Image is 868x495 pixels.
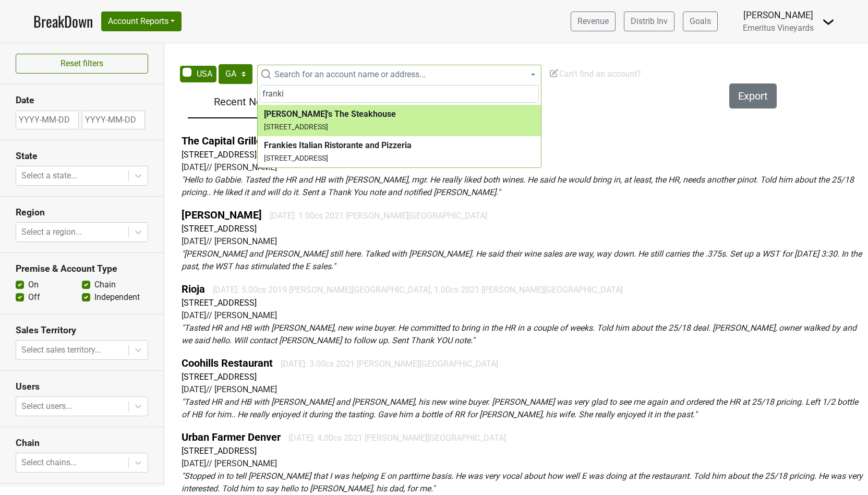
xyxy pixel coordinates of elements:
input: YYYY-MM-DD [82,111,145,129]
a: BreakDown [33,10,93,32]
span: [DATE]: 3.00cs 2021 [PERSON_NAME][GEOGRAPHIC_DATA] [281,359,498,369]
span: Can't find an account? [549,69,641,79]
span: [DATE]: 1.00cs 2021 [PERSON_NAME][GEOGRAPHIC_DATA] [270,211,487,221]
h3: Sales Territory [16,325,148,336]
span: [DATE]: 4.00cs 2021 [PERSON_NAME][GEOGRAPHIC_DATA] [288,433,506,443]
em: " Tasted HR and HB with [PERSON_NAME] and [PERSON_NAME], his new wine buyer. [PERSON_NAME] was ve... [182,397,858,419]
h5: Recent Notes [193,95,298,108]
em: " Stopped in to tell [PERSON_NAME] that I was helping E on parttime basis. He was very vocal abou... [182,471,863,493]
a: Urban Farmer Denver [182,431,281,443]
a: The Capital Grille [182,135,262,147]
div: [DATE] // [PERSON_NAME] [182,309,864,322]
span: Search for an account name or address... [274,69,426,79]
em: " Hello to Gabbie. Tasted the HR and HB with [PERSON_NAME], mgr. He really liked both wines. He s... [182,175,854,197]
img: Edit [549,68,559,78]
div: [PERSON_NAME] [743,8,814,22]
div: [DATE] // [PERSON_NAME] [182,383,864,396]
h3: Premise & Account Type [16,263,148,274]
b: Frankies Italian Ristorante and Pizzeria [264,140,412,150]
label: Chain [94,279,116,291]
h3: Region [16,207,148,218]
h3: Date [16,95,148,106]
label: On [28,279,39,291]
div: [DATE] // [PERSON_NAME] [182,161,864,174]
label: Independent [94,291,140,304]
button: Reset filters [16,54,148,74]
span: [DATE]: 5.00cs 2019 [PERSON_NAME][GEOGRAPHIC_DATA], 1.00cs 2021 [PERSON_NAME][GEOGRAPHIC_DATA] [213,285,623,295]
button: Account Reports [101,11,182,31]
a: Rioja [182,283,205,295]
label: Off [28,291,40,304]
div: [DATE] // [PERSON_NAME] [182,235,864,248]
a: [STREET_ADDRESS] [182,150,257,160]
a: [STREET_ADDRESS] [182,224,257,234]
small: [STREET_ADDRESS] [264,123,328,131]
a: Distrib Inv [624,11,674,31]
a: [STREET_ADDRESS] [182,372,257,382]
a: Goals [683,11,718,31]
button: Export [729,83,777,108]
small: [STREET_ADDRESS] [264,154,328,162]
span: Emeritus Vineyards [743,23,814,33]
h3: State [16,151,148,162]
a: Revenue [571,11,616,31]
em: " Tasted HR and HB with [PERSON_NAME], new wine buyer. He committed to bring in the HR in a coupl... [182,323,857,345]
div: [DATE] // [PERSON_NAME] [182,457,864,470]
a: [PERSON_NAME] [182,209,262,221]
input: YYYY-MM-DD [16,111,79,129]
em: " [PERSON_NAME] and [PERSON_NAME] still here. Talked with [PERSON_NAME]. He said their wine sales... [182,249,862,271]
h3: Chain [16,438,148,449]
a: [STREET_ADDRESS] [182,298,257,308]
img: Dropdown Menu [822,16,835,28]
a: Coohills Restaurant [182,357,273,369]
a: [STREET_ADDRESS] [182,446,257,456]
b: [PERSON_NAME]'s The Steakhouse [264,109,396,119]
h3: Users [16,381,148,392]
